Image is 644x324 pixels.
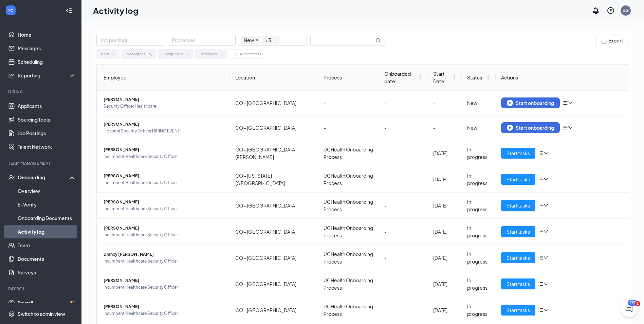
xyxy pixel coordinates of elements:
[501,252,535,263] button: Start tasks
[544,229,548,234] span: down
[104,258,224,265] span: Incumbent Healthcare Security Officer
[384,280,422,288] div: -
[318,115,379,140] td: -
[538,177,544,182] span: bars
[318,91,379,115] td: -
[230,91,318,115] td: CO - [GEOGRAPHIC_DATA]
[318,140,379,166] td: UCHealth Onboarding Process
[230,115,318,140] td: CO - [GEOGRAPHIC_DATA]
[200,51,217,57] div: Removed
[318,166,379,193] td: UCHealth Onboarding Process
[104,146,224,153] span: [PERSON_NAME]
[467,124,490,131] div: New
[104,121,224,128] span: [PERSON_NAME]
[467,74,485,81] span: Status
[18,126,76,140] a: Job Postings
[18,41,76,55] a: Messages
[544,282,548,286] span: down
[467,146,490,161] div: In progress
[501,97,560,108] button: Start onboarding
[433,176,456,183] div: [DATE]
[433,228,456,235] div: [DATE]
[501,174,535,185] button: Start tasks
[595,35,629,46] button: Export
[18,252,76,266] a: Documents
[230,245,318,271] td: CO - [GEOGRAPHIC_DATA]
[101,51,109,57] div: New
[507,202,530,209] span: Start tasks
[18,310,65,317] div: Switch to admin view
[568,101,573,105] span: down
[18,211,76,225] a: Onboarding Documents
[538,150,544,156] span: bars
[104,310,224,317] span: Incumbent Healthcare Security Officer
[18,174,70,181] div: Onboarding
[467,303,490,318] div: In progress
[93,5,139,16] h1: Activity log
[18,238,76,252] a: Team
[18,266,76,279] a: Surveys
[126,51,146,57] div: In progress
[265,36,276,44] span: + 3 ...
[18,113,76,126] a: Sourcing Tools
[318,297,379,323] td: UCHealth Onboarding Process
[104,96,224,103] span: [PERSON_NAME]
[384,228,422,235] div: -
[104,128,224,134] span: Hospital Security Officer HIRING EVENT!
[97,65,230,91] th: Employee
[507,280,530,288] span: Start tasks
[318,271,379,297] td: UCHealth Onboarding Process
[8,310,15,317] svg: Settings
[8,89,74,95] div: Hiring
[18,72,76,79] div: Reporting
[8,160,74,166] div: Team Management
[18,225,76,238] a: Activity log
[375,38,381,43] svg: MagnifyingGlass
[433,306,456,314] div: [DATE]
[467,250,490,265] div: In progress
[230,166,318,193] td: CO - [US_STATE][GEOGRAPHIC_DATA]
[318,245,379,271] td: UCHealth Onboarding Process
[240,51,261,57] div: Reset filters
[507,254,530,262] span: Start tasks
[18,184,76,198] a: Overview
[104,225,224,232] span: [PERSON_NAME]
[8,286,74,292] div: Payroll
[8,72,15,79] svg: Analysis
[501,226,535,237] button: Start tasks
[501,305,535,316] button: Start tasks
[563,100,568,106] span: bars
[433,149,456,157] div: [DATE]
[563,125,568,130] span: bars
[384,70,417,85] span: Onboarded date
[262,36,279,44] span: + 3 ...
[104,277,224,284] span: [PERSON_NAME]
[18,55,76,69] a: Scheduling
[428,91,462,115] td: -
[621,301,637,317] iframe: Intercom live chat
[428,115,462,140] td: -
[467,224,490,239] div: In progress
[544,203,548,208] span: down
[433,254,456,262] div: [DATE]
[467,198,490,213] div: In progress
[7,7,14,14] svg: WorkstreamLogo
[104,173,224,179] span: [PERSON_NAME]
[467,99,490,107] div: New
[501,278,535,289] button: Start tasks
[384,124,422,131] div: -
[318,65,379,91] th: Process
[384,306,422,314] div: -
[538,203,544,208] span: bars
[18,28,76,41] a: Home
[507,100,554,106] div: Start onboarding
[18,296,76,310] a: PayrollCrown
[104,153,224,160] span: Incumbent Healthcare Security Officer
[496,65,629,91] th: Actions
[462,65,496,91] th: Status
[428,65,462,91] th: Start Date
[433,70,451,85] span: Start Date
[66,7,72,14] svg: Collapse
[501,122,560,133] button: Start onboarding
[608,38,623,43] span: Export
